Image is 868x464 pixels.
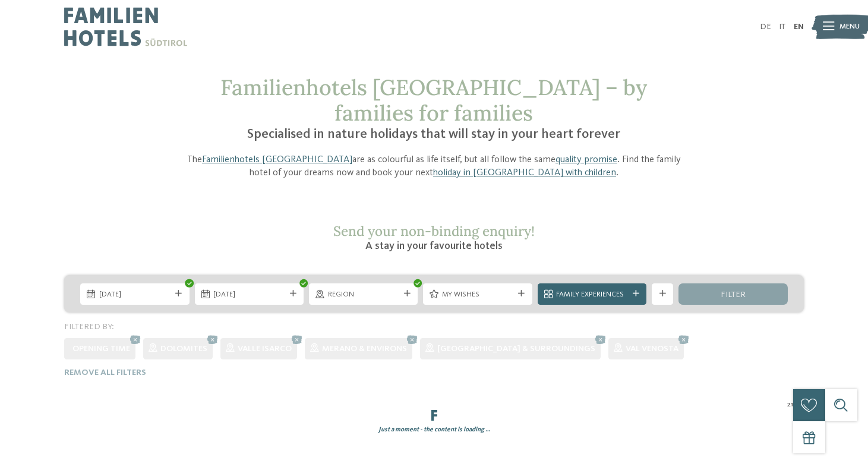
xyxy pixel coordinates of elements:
[180,153,689,180] p: The are as colourful as life itself, but all follow the same . Find the family hotel of your drea...
[333,222,535,239] span: Send your non-binding enquiry!
[56,425,812,434] div: Just a moment - the content is loading …
[787,399,793,410] span: 21
[442,289,513,300] span: My wishes
[247,128,620,141] span: Specialised in nature holidays that will stay in your heart forever
[365,241,503,251] span: A stay in your favourite hotels
[839,21,860,32] span: Menu
[220,74,647,127] span: Familienhotels [GEOGRAPHIC_DATA] – by families for families
[794,23,804,31] a: EN
[213,289,285,300] span: [DATE]
[99,289,171,300] span: [DATE]
[202,155,352,165] a: Familienhotels [GEOGRAPHIC_DATA]
[556,289,627,300] span: Family Experiences
[328,289,399,300] span: Region
[779,23,785,31] a: IT
[760,23,771,31] a: DE
[433,168,616,178] a: holiday in [GEOGRAPHIC_DATA] with children
[555,155,617,165] a: quality promise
